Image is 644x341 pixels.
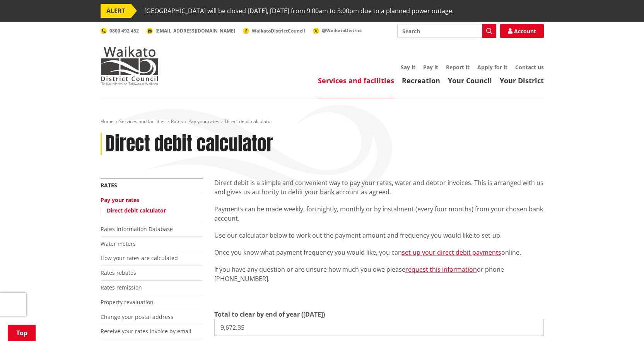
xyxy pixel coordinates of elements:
iframe: Messenger Launcher [608,308,636,336]
a: Property revaluation [101,298,154,306]
a: Services and facilities [119,118,166,125]
a: Account [500,24,544,38]
nav: breadcrumb [101,118,544,125]
a: Rates Information Database [101,225,173,233]
p: Direct debit is a simple and convenient way to pay your rates, water and debtor invoices. This is... [214,178,544,197]
a: Top [8,325,36,341]
span: 0800 492 452 [109,27,139,34]
a: @WaikatoDistrict [313,27,362,34]
a: Pay your rates [188,118,219,125]
a: How your rates are calculated [101,254,178,262]
a: Direct debit calculator [107,207,166,214]
span: @WaikatoDistrict [322,27,362,34]
a: Report it [446,63,470,71]
a: request this information [405,265,477,274]
a: Rates remission [101,284,142,291]
a: Change your postal address [101,313,173,320]
label: Total to clear by end of year ([DATE]) [214,310,325,319]
a: Pay it [423,63,438,71]
p: If you have any question or are unsure how much you owe please or phone [PHONE_NUMBER]. [214,265,544,283]
span: ALERT [101,4,131,18]
a: Rates [101,182,117,189]
span: WaikatoDistrictCouncil [252,27,305,34]
a: set-up your direct debit payments [402,248,501,257]
a: 0800 492 452 [101,27,139,34]
span: [EMAIL_ADDRESS][DOMAIN_NAME] [155,27,235,34]
img: Waikato District Council - Te Kaunihera aa Takiwaa o Waikato [101,46,159,85]
a: Rates rebates [101,269,136,276]
a: WaikatoDistrictCouncil [243,27,305,34]
p: Payments can be made weekly, fortnightly, monthly or by instalment (every four months) from your ... [214,204,544,223]
p: Use our calculator below to work out the payment amount and frequency you would like to set-up. [214,231,544,240]
span: Direct debit calculator [225,118,272,125]
a: Rates [171,118,183,125]
a: Your District [500,76,544,85]
input: Search input [397,24,496,38]
span: [GEOGRAPHIC_DATA] will be closed [DATE], [DATE] from 9:00am to 3:00pm due to a planned power outage. [144,4,454,18]
h1: Direct debit calculator [106,133,273,155]
a: Your Council [448,76,492,85]
a: [EMAIL_ADDRESS][DOMAIN_NAME] [147,27,235,34]
a: Contact us [515,63,544,71]
a: Water meters [101,240,136,247]
a: Services and facilities [318,76,394,85]
a: Say it [401,63,415,71]
a: Home [101,118,114,125]
a: Receive your rates invoice by email [101,327,191,335]
a: Recreation [402,76,440,85]
p: Once you know what payment frequency you would like, you can online. [214,248,544,257]
a: Apply for it [477,63,507,71]
a: Pay your rates [101,196,139,204]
